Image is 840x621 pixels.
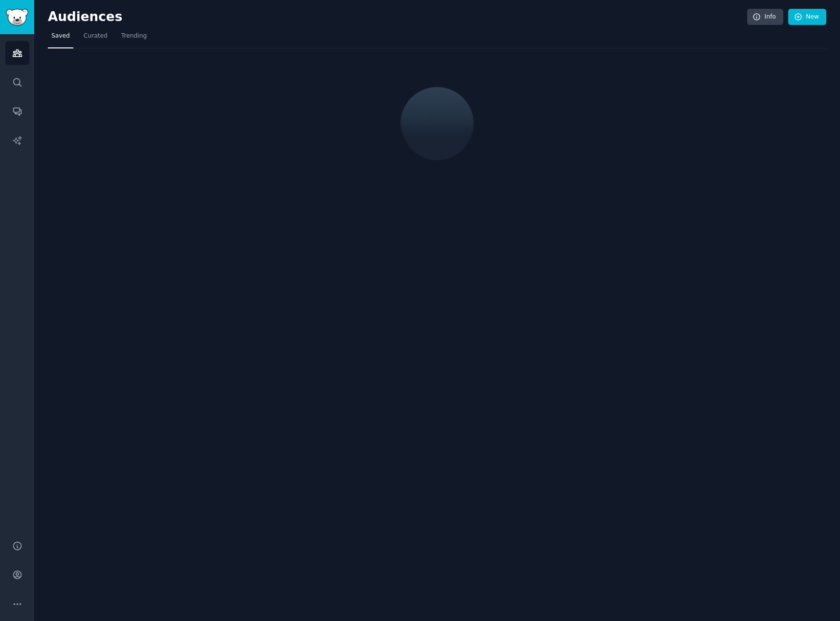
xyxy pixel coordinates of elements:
[48,9,747,25] h2: Audiences
[747,9,783,25] a: Info
[788,9,826,25] a: New
[84,32,108,41] span: Curated
[48,28,73,48] a: Saved
[80,28,111,48] a: Curated
[118,28,150,48] a: Trending
[121,32,147,41] span: Trending
[51,32,70,41] span: Saved
[6,9,28,26] img: GummySearch logo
